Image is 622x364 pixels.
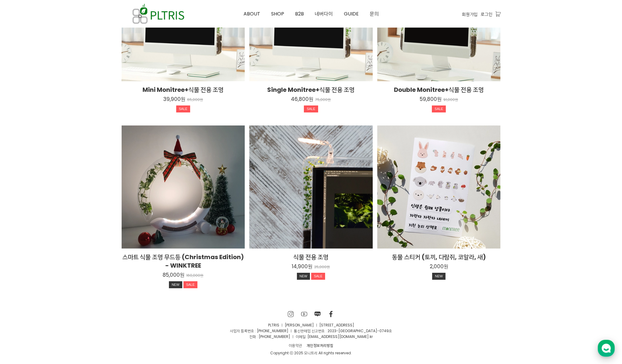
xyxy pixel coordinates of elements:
a: Mini Monitree+식물 전용 조명 39,900원 65,000원 SALE [122,85,245,115]
span: GUIDE [344,10,359,17]
a: 식물 전용 조명 14,900원 25,000원 NEWSALE [249,253,373,282]
div: NEW [297,273,310,280]
a: GUIDE [338,0,364,28]
a: 스마트 식물 조명 무드등 (Christmas Edition) - WINKTREE 85,000원 160,000원 NEWSALE [122,253,245,291]
h2: 동물 스티커 (토끼, 다람쥐, 코알라, 새) [377,253,501,261]
div: Copyright ⓒ 2025 모니트리 All rights reserved. [122,350,501,356]
span: 설정 [94,201,101,206]
p: 25,000원 [314,265,330,269]
div: SALE [183,281,197,289]
span: SHOP [271,10,284,17]
a: 로그인 [481,11,493,18]
p: 46,800원 [291,96,313,102]
p: 39,900원 [163,96,185,102]
a: ABOUT [238,0,266,28]
a: 설정 [78,192,116,207]
a: 대화 [40,192,78,207]
a: [EMAIL_ADDRESS][DOMAIN_NAME] [308,334,369,339]
div: SALE [304,105,318,113]
a: 이용약관 [287,342,304,349]
span: ABOUT [244,10,260,17]
h2: 스마트 식물 조명 무드등 (Christmas Edition) - WINKTREE [122,253,245,270]
p: 14,900원 [292,263,312,270]
span: 네버다이 [315,10,333,17]
a: 개인정보처리방침 [304,342,336,349]
p: 160,000원 [186,273,203,278]
p: 75,000원 [315,98,331,102]
span: 문의 [370,10,379,17]
a: 네버다이 [309,0,338,28]
p: 65,000원 [187,98,203,102]
a: 동물 스티커 (토끼, 다람쥐, 코알라, 새) 2,000원 NEW [377,253,501,282]
p: 전화 : [PHONE_NUMBER] ㅣ 이메일 : .kr [122,334,501,339]
span: B2B [295,10,304,17]
a: SHOP [266,0,290,28]
div: SALE [311,273,325,280]
a: 문의 [364,0,384,28]
h2: Single Monitree+식물 전용 조명 [249,85,373,94]
a: Single Monitree+식물 전용 조명 46,800원 75,000원 SALE [249,85,373,115]
a: 홈 [2,192,40,207]
h2: Mini Monitree+식물 전용 조명 [122,85,245,94]
a: Double Monitree+식물 전용 조명 59,800원 91,000원 SALE [377,85,501,115]
p: PLTRIS ㅣ [PERSON_NAME] ㅣ [STREET_ADDRESS] [122,322,501,328]
p: 59,800원 [420,96,442,102]
div: SALE [432,105,446,113]
a: 회원가입 [462,11,478,18]
h2: 식물 전용 조명 [249,253,373,261]
span: 대화 [55,202,63,206]
div: SALE [176,105,190,113]
p: 85,000원 [163,272,184,278]
h2: Double Monitree+식물 전용 조명 [377,85,501,94]
a: B2B [290,0,309,28]
p: 사업자 등록번호 : [PHONE_NUMBER] ㅣ 통신판매업 신고번호 : 2023-[GEOGRAPHIC_DATA]-0749호 [122,328,501,334]
p: 2,000원 [430,263,448,270]
div: NEW [432,273,445,280]
p: 91,000원 [443,98,458,102]
div: NEW [169,281,182,289]
span: 홈 [19,201,23,206]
